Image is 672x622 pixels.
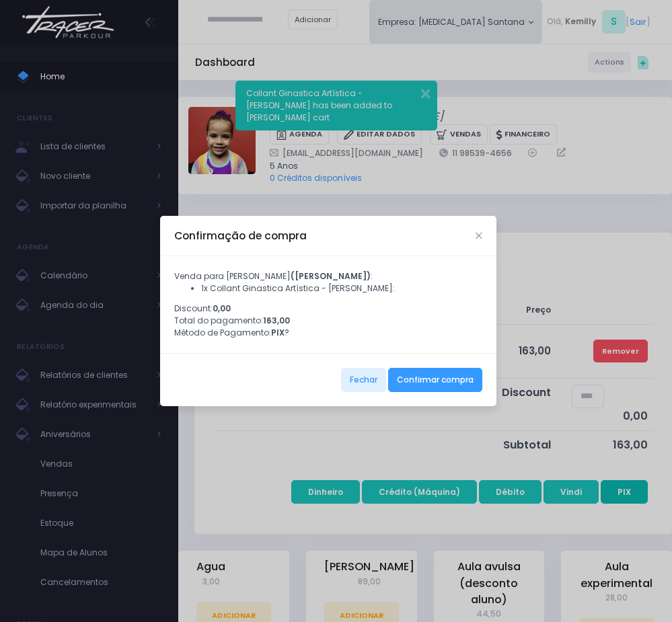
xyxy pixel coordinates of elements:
strong: 0,00 [213,303,231,314]
button: Confirmar compra [388,368,482,392]
div: Venda para [PERSON_NAME] : Discount: Total do pagamento: Método de Pagamento: ? [160,256,496,353]
li: 1x Collant Ginastica Artística - [PERSON_NAME]: [201,282,482,295]
button: Close [476,233,482,239]
strong: 163,00 [263,315,290,326]
strong: PIX [271,327,285,338]
h5: Confirmação de compra [174,228,307,243]
button: Fechar [341,368,386,392]
strong: ([PERSON_NAME]) [291,270,371,282]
